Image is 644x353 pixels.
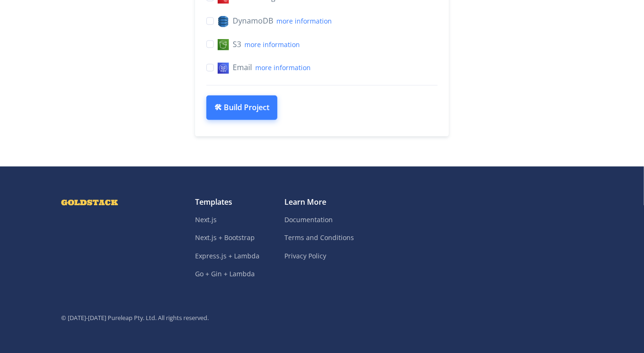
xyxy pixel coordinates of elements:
[276,16,332,25] a: more information
[284,229,360,247] a: Terms and Conditions
[195,247,270,265] a: Express.js + Lambda
[195,265,270,283] a: Go + Gin + Lambda
[218,63,229,74] img: svg%3e
[218,39,300,51] label: S3
[284,247,360,265] a: Privacy Policy
[255,63,311,72] a: more information
[61,313,315,323] p: © [DATE]-[DATE] Pureleap Pty. Ltd. All rights reserved.
[195,197,270,207] h5: Templates
[284,211,360,229] a: Documentation
[206,96,277,120] button: 🛠 Build Project
[218,15,332,27] label: DynamoDB
[218,39,229,50] img: svg%3e
[61,198,118,207] span: GOLDSTACK
[195,229,270,247] a: Next.js + Bootstrap
[284,197,360,207] h5: Learn More
[218,16,229,27] img: dynamodb.svg
[218,62,311,74] label: Email
[195,211,270,229] a: Next.js
[244,40,300,49] a: more information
